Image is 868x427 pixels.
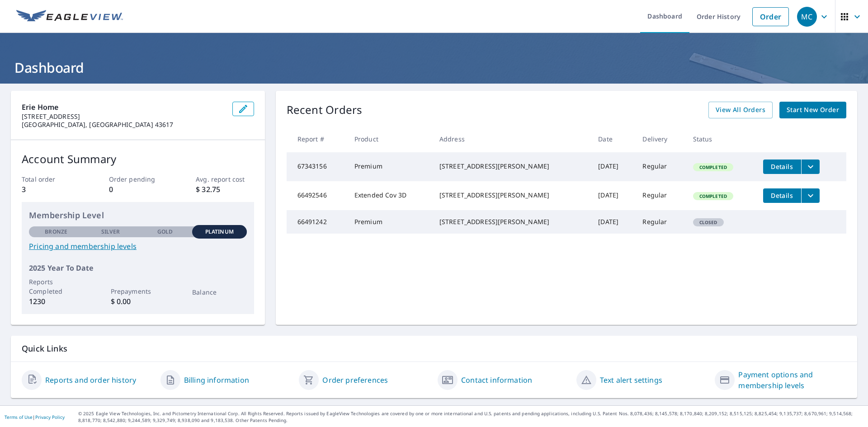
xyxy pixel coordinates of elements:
p: Account Summary [22,151,254,167]
span: View All Orders [716,104,765,116]
p: Quick Links [22,343,846,354]
p: Balance [192,287,246,297]
p: Platinum [205,228,234,236]
th: Product [347,126,432,152]
td: [DATE] [591,152,635,181]
td: 66492546 [287,181,347,210]
p: 0 [109,184,167,195]
span: Start New Order [787,104,839,116]
a: Terms of Use [5,414,33,420]
span: Closed [694,219,723,225]
p: Recent Orders [287,102,363,118]
a: Text alert settings [600,375,662,385]
th: Report # [287,126,347,152]
td: [DATE] [591,181,635,210]
div: [STREET_ADDRESS][PERSON_NAME] [439,162,584,171]
p: [GEOGRAPHIC_DATA], [GEOGRAPHIC_DATA] 43617 [22,121,225,129]
span: Completed [694,193,732,199]
span: Completed [694,164,732,170]
th: Delivery [635,126,685,152]
p: Total order [22,174,80,184]
div: [STREET_ADDRESS][PERSON_NAME] [439,217,584,226]
td: Regular [635,181,685,210]
p: 3 [22,184,80,195]
p: Order pending [109,174,167,184]
p: 1230 [29,296,83,307]
p: © 2025 Eagle View Technologies, Inc. and Pictometry International Corp. All Rights Reserved. Repo... [78,410,863,424]
p: | [5,414,65,420]
a: Billing information [184,375,249,385]
a: Start New Order [779,102,846,118]
p: $ 32.75 [196,184,254,195]
a: View All Orders [708,102,773,118]
img: EV Logo [16,10,123,23]
td: Extended Cov 3D [347,181,432,210]
p: Prepayments [111,286,165,296]
span: Details [769,191,796,200]
p: Membership Level [29,209,247,221]
td: 67343156 [287,152,347,181]
p: $ 0.00 [111,296,165,307]
p: [STREET_ADDRESS] [22,113,225,121]
a: Payment options and membership levels [738,369,846,391]
p: Gold [157,228,173,236]
td: 66491242 [287,210,347,234]
p: Erie Home [22,102,225,113]
a: Privacy Policy [35,414,65,420]
td: Regular [635,210,685,234]
td: [DATE] [591,210,635,234]
th: Address [432,126,591,152]
p: Silver [101,228,120,236]
div: [STREET_ADDRESS][PERSON_NAME] [439,191,584,200]
span: Details [769,162,796,171]
button: detailsBtn-67343156 [763,160,801,174]
button: filesDropdownBtn-67343156 [801,160,820,174]
a: Reports and order history [45,375,136,385]
a: Pricing and membership levels [29,241,247,252]
a: Order [752,7,789,26]
th: Date [591,126,635,152]
button: filesDropdownBtn-66492546 [801,188,820,203]
p: Reports Completed [29,277,83,296]
p: 2025 Year To Date [29,263,247,273]
th: Status [686,126,756,152]
h1: Dashboard [11,58,857,77]
div: MC [797,7,817,27]
td: Premium [347,152,432,181]
button: detailsBtn-66492546 [763,188,801,203]
a: Order preferences [322,375,388,385]
p: Bronze [45,228,67,236]
td: Premium [347,210,432,234]
p: Avg. report cost [196,174,254,184]
a: Contact information [461,375,532,385]
td: Regular [635,152,685,181]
